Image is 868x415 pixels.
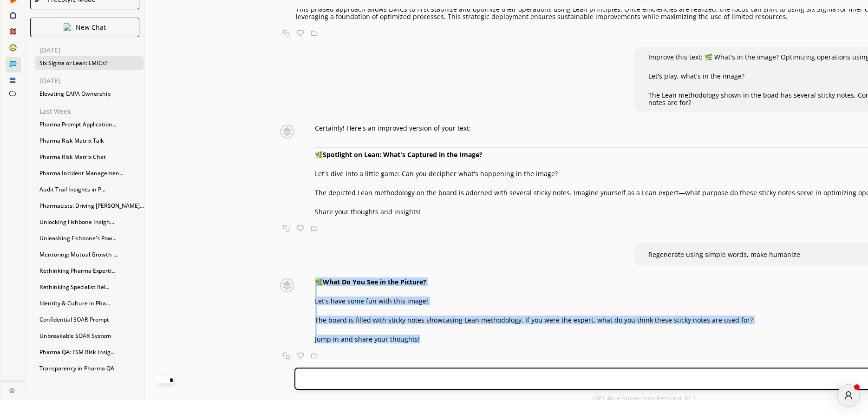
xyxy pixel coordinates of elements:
img: Close [264,125,310,138]
p: Last Week [39,108,144,115]
p: [DATE] [39,46,144,54]
img: Favorite [297,225,304,232]
p: GPT 4o + Supercopy Persona-AI 3 [593,395,696,402]
div: Audit Trail Insights in P... [35,183,144,197]
button: atlas-launcher [837,384,860,407]
img: Close [264,278,310,292]
a: Close [1,381,25,397]
p: New Chat [76,24,106,31]
p: The board is filled with sticky notes showcasing Lean methodology. If you were the expert, what d... [315,316,753,324]
div: Confidential SOAR Prompt [35,313,144,327]
div: Elevating CAPA Ownership [35,87,144,101]
div: Unleashing Fishbone's Pow... [35,231,144,245]
div: Mentoring: Mutual Growth ... [35,248,144,262]
img: Save [311,352,318,359]
img: Close [64,23,71,31]
div: Identity & Culture in Pha... [35,296,144,310]
div: Unbreakable SOAR System [35,329,144,343]
p: Let's have some fun with this image! [315,297,753,305]
span: Regenerate using simple words, make humanize [648,250,800,259]
div: atlas-message-author-avatar [837,384,860,407]
div: Rethinking Specialist Rel... [35,280,144,294]
p: 🌿 [315,278,753,286]
strong: Spotlight on Lean: What's Captured in the Image? [323,150,483,159]
div: Pharma QA: FSM Risk Insig... [35,345,144,359]
div: Six Sigma or Lean: LMICs? [35,56,144,70]
img: Copy [283,352,290,359]
div: Pharmacists: Driving [PERSON_NAME]... [35,199,144,213]
img: Copy [283,225,290,232]
div: Pharma Risk Matrix Chat [35,150,144,164]
div: Rethinking Pharma Experti... [35,264,144,278]
img: Copy [283,30,290,37]
img: Close [9,388,15,393]
p: [DATE] [39,77,144,85]
img: Save [311,30,318,37]
img: Favorite [297,30,304,37]
div: Pharma Risk Matrix Talk [35,134,144,148]
img: Save [311,225,318,232]
img: Favorite [297,352,304,359]
strong: What Do You See in the Picture? [323,277,426,286]
div: Pharma Incident Managemen... [35,166,144,180]
div: Pharma Prompt Application... [35,118,144,132]
div: Unlocking Fishbone Insigh... [35,215,144,229]
p: Jump in and share your thoughts! [315,336,753,343]
div: Transparency in Pharma QA [35,362,144,375]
